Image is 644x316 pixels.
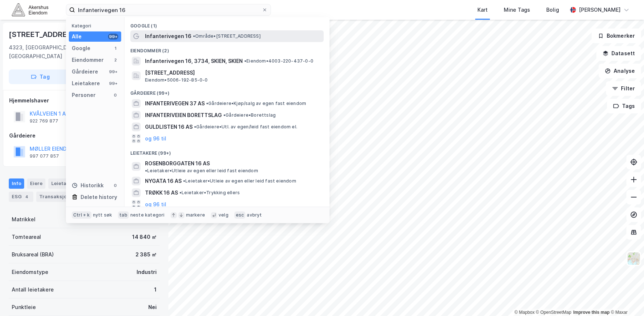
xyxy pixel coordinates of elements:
div: 4323, [GEOGRAPHIC_DATA], [GEOGRAPHIC_DATA] [9,43,123,61]
span: • [183,178,185,184]
div: Hjemmelshaver [9,96,159,105]
div: Google (1) [124,17,330,30]
input: Søk på adresse, matrikkel, gårdeiere, leietakere eller personer [75,4,262,15]
a: Improve this map [573,310,610,315]
div: Antall leietakere [12,285,54,294]
div: velg [219,212,228,218]
div: 2 385 ㎡ [135,250,157,259]
span: Gårdeiere • Utl. av egen/leid fast eiendom el. [194,124,297,130]
span: Leietaker • Utleie av egen eller leid fast eiendom [145,168,258,174]
div: Punktleie [12,303,36,312]
div: Industri [137,268,157,276]
div: Kategori [72,23,121,29]
span: INFANTERIVEIEN BORETTSLAG [145,111,222,120]
span: Leietaker • Trykking ellers [179,190,240,196]
div: Nei [148,303,157,312]
span: • [244,58,246,64]
span: NYGATA 16 AS [145,177,182,185]
div: Gårdeiere [9,131,159,140]
div: 0 [112,183,118,188]
span: Gårdeiere • Borettslag [223,112,276,118]
div: 1 [112,45,118,51]
div: Info [9,178,24,189]
span: • [145,168,147,173]
button: Analyse [599,64,641,78]
span: Leietaker • Utleie av egen eller leid fast eiendom [183,178,296,184]
a: Mapbox [514,310,535,315]
div: Eiendomstype [12,268,48,276]
div: neste kategori [130,212,165,218]
div: Eiendommer (2) [124,42,330,55]
div: 997 077 857 [30,153,59,159]
span: • [223,112,226,118]
div: ESG [9,192,33,202]
span: • [194,124,196,129]
div: 99+ [108,69,118,75]
span: Eiendom • 5006-192-85-0-0 [145,77,208,83]
span: Infanterivegen 16, 3734, SKIEN, SKIEN [145,57,243,65]
button: Tags [607,99,641,113]
div: markere [186,212,205,218]
span: • [206,101,208,106]
img: Z [627,252,641,266]
img: akershus-eiendom-logo.9091f326c980b4bce74ccdd9f866810c.svg [12,3,48,16]
div: Personer [72,91,96,99]
div: Ctrl + k [72,211,92,219]
div: 2 [112,57,118,63]
span: Område • [STREET_ADDRESS] [193,33,261,39]
span: • [193,33,195,39]
div: Delete history [81,193,117,202]
button: og 96 til [145,200,166,209]
button: Bokmerker [592,29,641,43]
iframe: Chat Widget [607,281,644,316]
div: 99+ [108,34,118,39]
div: Tomteareal [12,233,41,241]
div: Gårdeiere [72,67,98,76]
div: Eiendommer [72,56,104,64]
span: • [179,190,182,195]
div: Leietakere (99+) [124,144,330,158]
span: Infanterivegen 16 [145,32,191,41]
div: 1 [154,285,157,294]
span: INFANTERIVEGEN 37 AS [145,99,205,108]
div: 0 [112,92,118,98]
span: GULDLISTEN 16 AS [145,123,193,131]
div: [STREET_ADDRESS] [9,29,81,40]
div: Alle [72,32,82,41]
div: Leietakere [72,79,100,88]
button: og 96 til [145,134,166,143]
div: Transaksjoner [36,192,86,202]
button: Tag [9,69,72,84]
div: Gårdeiere (99+) [124,84,330,98]
span: [STREET_ADDRESS] [145,68,321,77]
div: Bolig [546,5,559,14]
span: ROSENBORGGATEN 16 AS [145,159,210,168]
div: Matrikkel [12,215,36,224]
div: Eiere [27,178,45,189]
div: Bruksareal (BRA) [12,250,54,259]
div: esc [234,211,246,219]
span: Eiendom • 4003-220-437-0-0 [244,58,313,64]
span: TRØKK 16 AS [145,188,178,197]
div: Kart [477,5,488,14]
div: [PERSON_NAME] [579,5,621,14]
div: 99+ [108,80,118,86]
div: 922 769 877 [30,118,58,124]
div: 14 840 ㎡ [132,233,157,241]
div: Google [72,44,90,53]
button: Filter [606,81,641,96]
div: nytt søk [93,212,112,218]
div: Kontrollprogram for chat [607,281,644,316]
span: Gårdeiere • Kjøp/salg av egen fast eiendom [206,101,306,106]
div: Mine Tags [504,5,530,14]
div: avbryt [247,212,262,218]
div: Leietakere [48,178,89,189]
div: 4 [23,193,30,200]
a: OpenStreetMap [536,310,572,315]
div: Historikk [72,181,104,190]
div: tab [118,211,129,219]
button: Datasett [596,46,641,61]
